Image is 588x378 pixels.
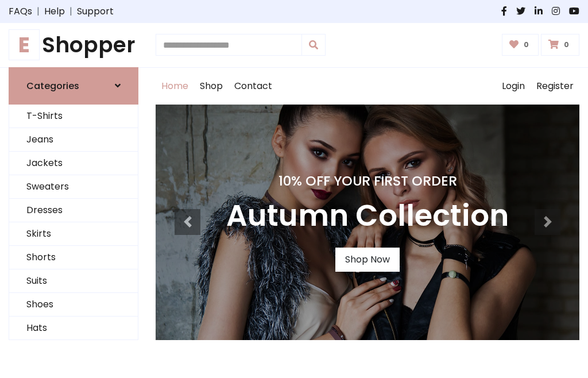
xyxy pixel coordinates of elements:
a: Dresses [9,199,138,222]
a: EShopper [9,32,138,58]
a: Help [44,5,65,18]
a: T-Shirts [9,105,138,128]
a: Sweaters [9,175,138,199]
span: 0 [561,40,572,50]
a: FAQs [9,5,32,18]
a: Suits [9,269,138,293]
a: Jeans [9,128,138,152]
span: | [32,5,44,18]
a: Login [496,68,531,105]
h4: 10% Off Your First Order [226,173,509,189]
a: Shorts [9,246,138,269]
a: Home [156,68,194,105]
a: 0 [502,34,539,56]
a: Hats [9,317,138,340]
a: Skirts [9,222,138,246]
span: 0 [521,40,532,50]
span: | [65,5,77,18]
h3: Autumn Collection [226,198,509,234]
a: Jackets [9,152,138,175]
a: Shop Now [335,248,400,272]
span: E [9,29,40,60]
a: Shop [194,68,229,105]
h6: Categories [26,80,79,91]
a: Shoes [9,293,138,317]
a: Categories [9,67,138,105]
h1: Shopper [9,32,138,58]
a: Register [531,68,579,105]
a: Contact [229,68,278,105]
a: Support [77,5,114,18]
a: 0 [541,34,579,56]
